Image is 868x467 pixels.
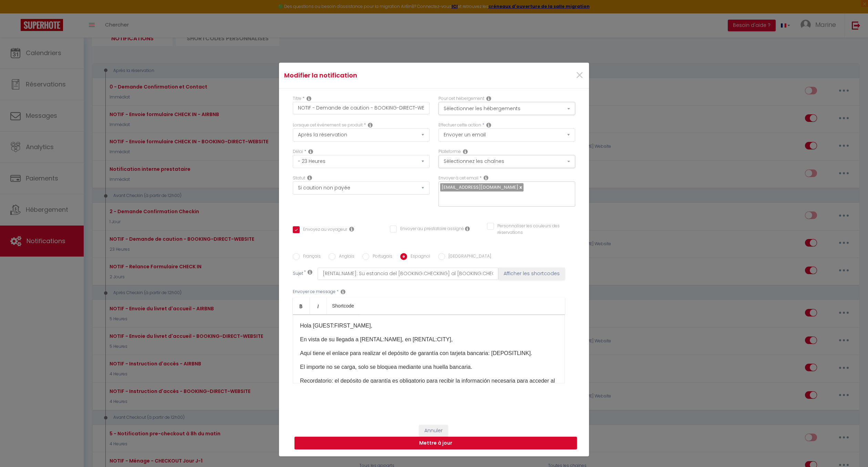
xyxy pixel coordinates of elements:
[294,437,577,450] button: Mettre à jour
[445,253,491,261] label: [GEOGRAPHIC_DATA]
[349,226,354,232] i: Envoyer au voyageur
[293,270,303,278] label: Sujet
[300,335,558,344] p: En vista de su llegada a [RENTAL:NAME], en [RENTAL:CITY],
[308,269,312,275] i: Subject
[368,122,373,128] i: Event Occur
[300,349,558,357] p: Aquí tiene el enlace para realizar el depósito de garantía con tarjeta bancaria: [DEPOSITLINK].
[293,122,363,128] label: Lorsque cet événement se produit
[293,298,310,314] a: Bold
[442,184,518,190] span: [EMAIL_ADDRESS][DOMAIN_NAME]
[327,298,360,314] a: Shortcode
[419,425,448,437] button: Annuler
[300,322,558,330] p: Hola [GUEST:FIRST_NAME],
[465,226,470,231] i: Envoyer au prestataire si il est assigné
[341,289,345,294] i: Message
[438,122,481,128] label: Effectuer cette action
[407,253,430,261] label: Espagnol
[293,95,301,102] label: Titre
[463,149,468,154] i: Action Channel
[438,95,484,102] label: Pour cet hébergement
[308,149,313,154] i: Action Time
[293,289,335,295] label: Envoyer ce message
[284,71,481,80] h4: Modifier la notification
[486,96,491,101] i: This Rental
[369,253,392,261] label: Portugais
[484,175,488,180] i: Recipient
[300,253,321,261] label: Français
[438,148,461,155] label: Plateforme
[307,175,312,180] i: Booking status
[438,155,575,168] button: Sélectionnez les chaînes
[438,102,575,115] button: Sélectionner les hébergements
[293,175,305,181] label: Statut
[293,148,303,155] label: Délai
[438,175,478,181] label: Envoyer à cet email
[335,253,354,261] label: Anglais
[575,68,584,83] button: Close
[307,96,311,101] i: Title
[486,122,491,128] i: Action Type
[310,298,327,314] a: Italic
[300,363,558,371] p: El importe no se carga, solo se bloquea mediante una huella bancaria.
[498,268,565,280] button: Afficher les shortcodes
[300,377,558,393] p: Recordatorio: el depósito de garantía es obligatorio para recibir la información necesaria para a...
[6,3,26,23] button: Ouvrir le widget de chat LiveChat
[575,65,584,86] span: ×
